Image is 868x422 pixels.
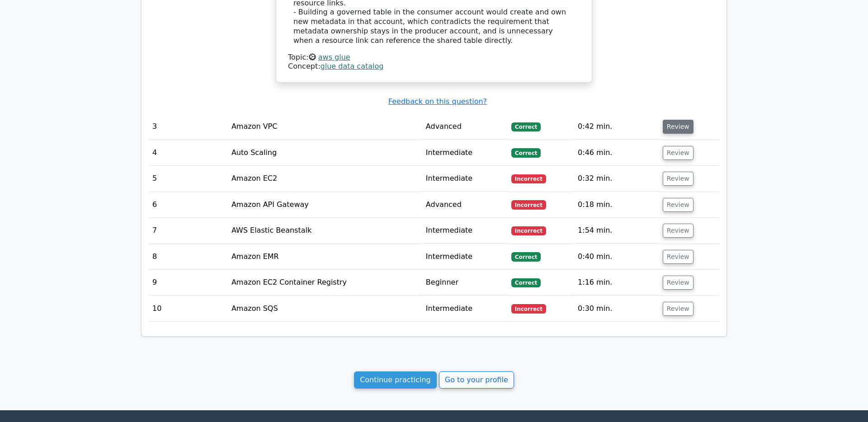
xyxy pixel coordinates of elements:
span: Incorrect [511,200,546,209]
td: Amazon VPC [228,114,422,140]
button: Review [663,120,693,134]
button: Review [663,198,693,212]
button: Review [663,224,693,238]
a: aws glue [318,53,350,61]
span: Correct [511,148,541,157]
td: 9 [149,270,228,295]
td: Beginner [422,270,508,295]
td: AWS Elastic Beanstalk [228,218,422,244]
td: 6 [149,192,228,218]
td: 4 [149,140,228,166]
button: Review [663,276,693,290]
button: Review [663,146,693,160]
td: 3 [149,114,228,140]
td: 8 [149,244,228,270]
span: Correct [511,122,541,131]
td: Amazon API Gateway [228,192,422,218]
td: Auto Scaling [228,140,422,166]
td: Advanced [422,192,508,218]
td: 5 [149,166,228,192]
td: Amazon SQS [228,296,422,322]
span: Incorrect [511,226,546,235]
td: 0:32 min. [574,166,659,192]
td: Amazon EC2 Container Registry [228,270,422,295]
button: Review [663,172,693,186]
td: 0:46 min. [574,140,659,166]
td: 0:42 min. [574,114,659,140]
td: 0:40 min. [574,244,659,270]
span: Incorrect [511,174,546,183]
td: Intermediate [422,244,508,270]
a: glue data catalog [321,62,384,70]
td: Amazon EMR [228,244,422,270]
span: Correct [511,252,541,261]
a: Go to your profile [439,371,514,389]
td: 1:54 min. [574,218,659,244]
td: Intermediate [422,140,508,166]
a: Feedback on this question? [388,97,487,106]
div: Concept: [288,62,580,71]
button: Review [663,302,693,316]
td: Intermediate [422,218,508,244]
div: Topic: [288,53,580,62]
td: 7 [149,218,228,244]
button: Review [663,250,693,264]
td: Intermediate [422,296,508,322]
td: 0:18 min. [574,192,659,218]
td: 0:30 min. [574,296,659,322]
td: Intermediate [422,166,508,192]
td: Amazon EC2 [228,166,422,192]
td: Advanced [422,114,508,140]
a: Continue practicing [354,371,437,389]
td: 10 [149,296,228,322]
span: Incorrect [511,304,546,313]
span: Correct [511,278,541,287]
td: 1:16 min. [574,270,659,295]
